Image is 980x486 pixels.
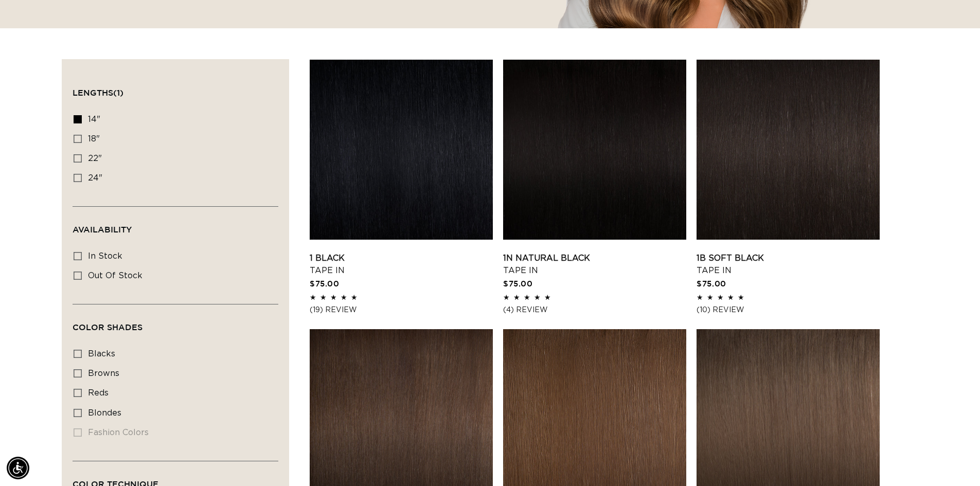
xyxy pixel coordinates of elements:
span: (1) [113,88,123,97]
summary: Lengths (1 selected) [73,70,278,107]
span: In stock [88,252,122,260]
span: 24" [88,174,102,182]
summary: Availability (0 selected) [73,207,278,244]
span: Out of stock [88,272,142,280]
span: Availability [73,225,132,234]
div: Accessibility Menu [7,457,29,479]
span: Color Shades [73,322,142,332]
a: 1N Natural Black Tape In [503,252,686,277]
span: 14" [88,115,100,123]
a: 1B Soft Black Tape In [697,252,880,277]
span: 22" [88,154,102,163]
span: 18" [88,135,100,143]
span: browns [88,369,119,377]
iframe: Chat Widget [929,437,980,486]
span: blondes [88,409,121,417]
span: blacks [88,350,115,358]
span: reds [88,389,109,397]
a: 1 Black Tape In [310,252,493,277]
summary: Color Shades (0 selected) [73,304,278,341]
span: Lengths [73,88,123,97]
